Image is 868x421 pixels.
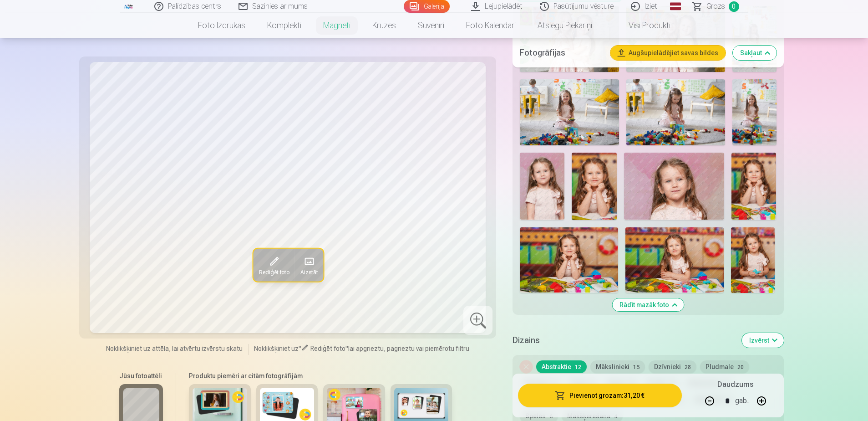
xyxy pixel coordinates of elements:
a: Foto kalendāri [455,13,527,38]
a: Visi produkti [603,13,681,38]
span: 12 [575,364,581,370]
span: Noklikšķiniet uz attēla, lai atvērtu izvērstu skatu [106,344,243,353]
span: 20 [737,364,744,370]
h6: Produktu piemēri ar citām fotogrāfijām [185,371,456,380]
button: Mākslinieki15 [590,360,645,373]
button: Abstraktie12 [536,360,587,373]
span: Aizstāt [299,269,317,276]
a: Krūzes [361,13,407,38]
button: Rādīt mazāk foto [612,298,684,311]
span: lai apgrieztu, pagrieztu vai piemērotu filtru [348,345,469,352]
a: Magnēti [312,13,361,38]
span: 15 [633,364,640,370]
h5: Daudzums [717,379,753,390]
span: 28 [685,364,691,370]
span: " [299,345,301,352]
button: Sakļaut [733,46,777,60]
button: Pludmale20 [700,360,749,373]
button: Pievienot grozam:31,20 € [518,384,681,407]
h5: Fotogrāfijas [520,46,603,59]
span: Rediģēt foto [310,345,345,352]
button: Izvērst [742,333,784,348]
a: Foto izdrukas [187,13,256,38]
span: Noklikšķiniet uz [254,345,299,352]
button: Aizstāt [294,249,323,282]
span: 6 [549,413,553,420]
button: Augšupielādējiet savas bildes [610,46,726,60]
button: Dzīvnieki28 [649,360,696,373]
a: Atslēgu piekariņi [527,13,603,38]
span: 4 [614,413,617,420]
a: Suvenīri [407,13,455,38]
span: " [345,345,348,352]
button: Rediģēt foto [253,249,294,282]
a: Komplekti [256,13,312,38]
h6: Jūsu fotoattēli [119,371,163,380]
span: Rediģēt foto [258,269,289,276]
span: Grozs [706,1,725,12]
img: /fa1 [124,4,134,9]
h5: Dizains [513,334,734,347]
div: gab. [735,390,749,412]
span: 0 [729,1,739,12]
